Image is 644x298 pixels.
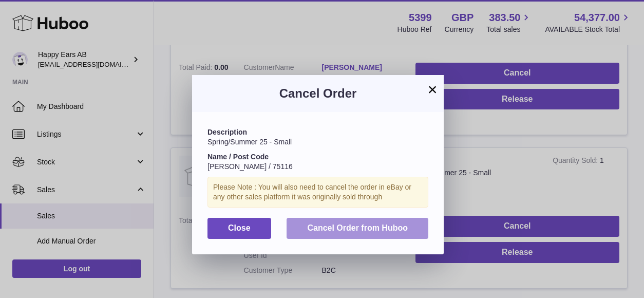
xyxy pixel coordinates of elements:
button: Cancel Order from Huboo [287,218,428,239]
h3: Cancel Order [207,85,428,102]
button: × [426,83,439,96]
strong: Name / Post Code [207,153,269,161]
strong: Description [207,128,247,136]
span: [PERSON_NAME] / 75116 [207,162,293,171]
span: Cancel Order from Huboo [307,223,408,232]
span: Close [228,223,251,232]
span: Spring/Summer 25 - Small [207,138,292,146]
div: Please Note : You will also need to cancel the order in eBay or any other sales platform it was o... [207,177,428,208]
button: Close [207,218,271,239]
